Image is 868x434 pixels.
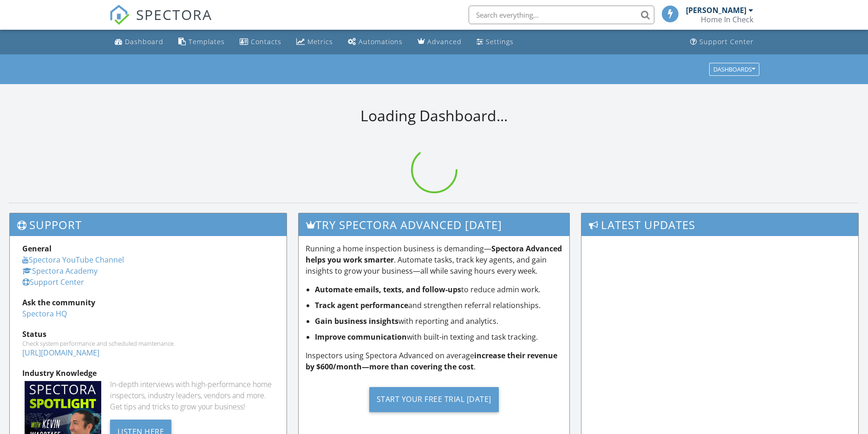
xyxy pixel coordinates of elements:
[22,297,274,308] div: Ask the community
[469,6,654,24] input: Search everything...
[581,213,858,236] h3: Latest Updates
[22,340,274,347] div: Check system performance and scheduled maintenance.
[136,5,212,24] span: SPECTORA
[713,66,755,72] div: Dashboards
[369,387,499,412] div: Start Your Free Trial [DATE]
[315,284,461,295] strong: Automate emails, texts, and follow-ups
[414,33,465,51] a: Advanced
[22,309,67,319] a: Spectora HQ
[686,33,757,51] a: Support Center
[293,33,337,51] a: Metrics
[701,15,753,24] div: Home In Check
[306,243,562,265] strong: Spectora Advanced helps you work smarter
[125,37,163,46] div: Dashboard
[315,331,563,342] li: with built-in texting and task tracking.
[109,5,130,25] img: The Best Home Inspection Software - Spectora
[22,368,274,379] div: Industry Knowledge
[306,350,563,372] p: Inspectors using Spectora Advanced on average .
[315,300,408,310] strong: Track agent performance
[315,332,407,342] strong: Improve communication
[251,37,281,46] div: Contacts
[110,379,274,412] div: In-depth interviews with high-performance home inspectors, industry leaders, vendors and more. Ge...
[22,329,274,340] div: Status
[307,37,333,46] div: Metrics
[22,348,99,358] a: [URL][DOMAIN_NAME]
[473,33,517,51] a: Settings
[427,37,462,46] div: Advanced
[22,243,52,254] strong: General
[315,300,563,311] li: and strengthen referral relationships.
[699,37,754,46] div: Support Center
[109,13,212,32] a: SPECTORA
[486,37,514,46] div: Settings
[315,316,398,326] strong: Gain business insights
[22,255,124,265] a: Spectora YouTube Channel
[175,33,228,51] a: Templates
[22,266,98,276] a: Spectora Academy
[315,316,563,327] li: with reporting and analytics.
[306,350,557,372] strong: increase their revenue by $600/month—more than covering the cost
[306,380,563,419] a: Start Your Free Trial [DATE]
[686,6,746,15] div: [PERSON_NAME]
[306,243,563,276] p: Running a home inspection business is demanding— . Automate tasks, track key agents, and gain ins...
[10,213,287,236] h3: Support
[315,284,563,295] li: to reduce admin work.
[344,33,406,51] a: Automations (Basic)
[22,277,84,287] a: Support Center
[299,213,570,236] h3: Try spectora advanced [DATE]
[236,33,285,51] a: Contacts
[189,37,225,46] div: Templates
[709,63,759,76] button: Dashboards
[359,37,403,46] div: Automations
[111,33,167,51] a: Dashboard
